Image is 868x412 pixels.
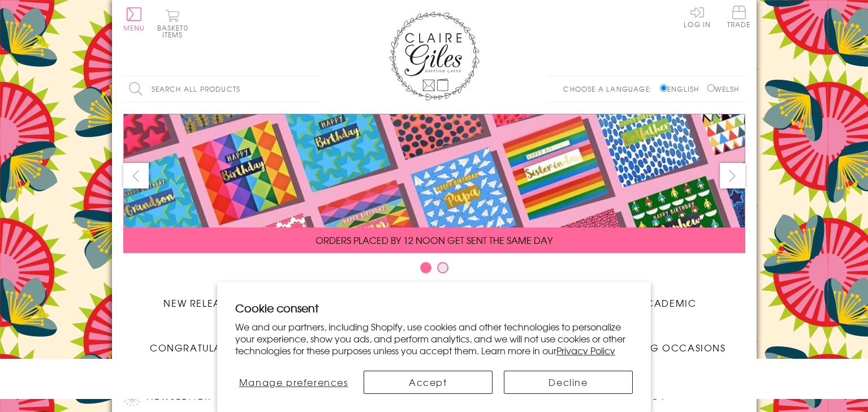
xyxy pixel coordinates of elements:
span: 0 items [162,23,188,40]
input: Search all products [123,76,321,102]
label: Welsh [707,84,740,94]
input: Welsh [707,84,715,92]
h2: Cookie consent [235,300,633,316]
button: Accept [364,371,493,394]
div: Carousel Pagination [123,261,745,279]
button: prev [123,163,149,188]
span: Manage preferences [239,375,348,389]
button: Carousel Page 1 (Current Slide) [420,262,431,273]
a: Trade [727,6,751,30]
a: Wedding Occasions [590,332,745,354]
button: Basket0 items [157,9,188,38]
span: Academic [638,296,697,310]
span: ORDERS PLACED BY 12 NOON GET SENT THE SAME DAY [316,233,552,247]
a: New Releases [123,287,279,310]
a: Privacy Policy [556,344,615,357]
p: Choose a language: [563,84,658,94]
button: Decline [504,371,633,394]
button: Manage preferences [235,371,352,394]
label: English [660,84,705,94]
img: Claire Giles Greetings Cards [389,11,480,101]
a: Academic [590,287,745,310]
button: Menu [123,7,145,31]
a: Congratulations [123,332,279,354]
a: Log In [684,6,711,28]
input: English [660,84,667,92]
span: Congratulations [150,341,252,354]
span: New Releases [163,296,237,310]
button: Carousel Page 2 [437,262,448,273]
input: Search [310,76,321,102]
button: next [720,163,745,188]
span: Trade [727,6,751,28]
span: Wedding Occasions [608,341,726,354]
span: Menu [123,23,145,33]
p: We and our partners, including Shopify, use cookies and other technologies to personalize your ex... [235,321,633,356]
